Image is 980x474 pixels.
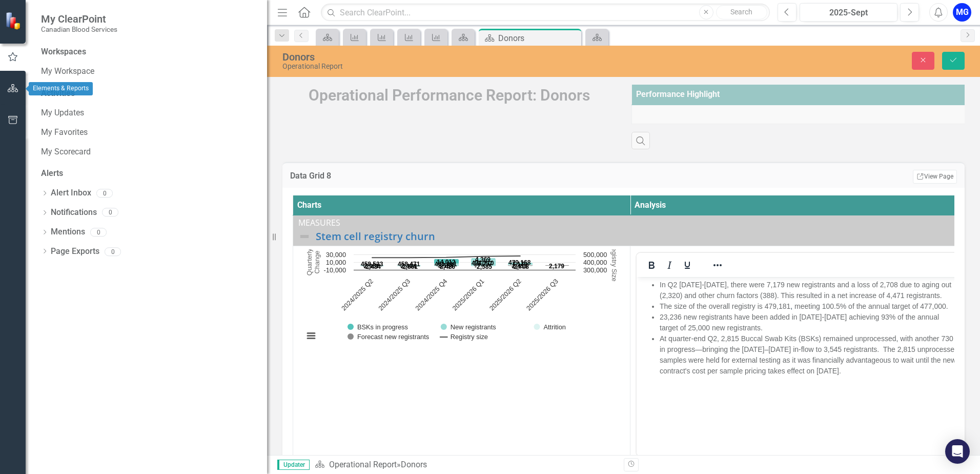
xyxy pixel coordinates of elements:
a: View Page [913,170,957,183]
path: 2025/2026 Q1, 16,057. New registrants. [471,260,496,266]
div: Elements & Reports [29,82,93,95]
a: My Updates [41,107,257,119]
text: 2025/2026 Q3 [525,277,560,312]
a: My Favorites [41,127,257,139]
path: 2024/2025 Q4, -2,426. Attrition. [434,266,459,267]
a: Stem cell registry churn [316,231,962,242]
text: 2025/2026 Q2 [488,277,523,312]
div: 0 [102,208,118,217]
small: Canadian Blood Services [41,25,117,33]
text: 2024/2025 Q4 [414,277,448,312]
text: 458,471 [398,261,420,268]
button: Show New registrants [441,323,497,331]
path: 2024/2025 Q2, -2,434. Attrition. [360,266,385,267]
path: 2025/2026 Q2, 7,179. New registrants. [508,262,533,265]
path: 2024/2025 Q3, 2,494. New registrants. [397,265,422,266]
span: My ClearPoint [41,13,117,25]
button: Italic [661,258,678,272]
path: 2025/2026 Q1, -2,585. Attrition. [471,266,496,267]
path: 2024/2025 Q4, 5,156. New registrants. [434,264,459,266]
path: 2025/2026 Q2, 2,433. Forecast new registrants. [508,265,533,266]
div: Chart. Highcharts interactive chart. [298,249,625,352]
path: 2025/2026 Q3, 2,179. Forecast new registrants. [545,265,570,266]
a: Notifications [51,207,97,219]
text: 474,710 [472,260,494,267]
text: 2,433 [512,263,527,270]
text: 458,523 [361,261,383,268]
div: 0 [90,228,107,236]
button: 2025-Sept [800,3,897,22]
button: Reveal or hide additional toolbar items [709,258,726,272]
button: Show Registry size [440,333,488,341]
button: Search [716,5,767,19]
g: New registrants, series 2 of 5. Bar series with 6 bars. Y axis, Quarterly Change. [360,254,558,266]
button: Show BSKs in progress [348,323,408,331]
g: Forecast new registrants, series 4 of 5. Bar series with 6 bars. Y axis, Quarterly Change. [372,265,569,266]
iframe: Rich Text Area [637,277,961,456]
button: MG [953,3,971,22]
text: -2,585 [475,263,492,270]
div: Donors [282,51,662,63]
text: 2,179 [549,263,564,270]
text: 300,000 [583,266,607,274]
div: 0 [105,247,121,256]
a: Operational Report [329,460,397,469]
img: ClearPoint Strategy [5,11,23,29]
div: Activities [41,88,257,100]
input: Search ClearPoint... [321,4,770,22]
div: Donors [401,460,427,469]
text: Registry Size [610,243,618,281]
text: Quarterly Change [305,248,321,275]
div: 2025-Sept [803,7,894,19]
div: Operational Report [282,63,662,70]
text: 14,012 [437,259,456,266]
div: Alerts [41,168,257,180]
text: 30,000 [326,251,346,259]
path: 2024/2025 Q3, -2,561. Attrition. [397,266,422,267]
path: 2024/2025 Q4, 14,012. BSKs in progress. [434,259,459,264]
div: Donors [498,32,579,45]
text: -10,000 [324,266,346,274]
text: 2025/2026 Q1 [451,277,486,312]
text: 2024/2025 Q3 [377,277,412,312]
text: 479,168 [508,259,531,266]
a: My Scorecard [41,146,257,158]
a: Mentions [51,226,85,238]
span: Updater [277,460,310,470]
a: My Workspace [41,66,257,77]
text: 2024/2025 Q2 [340,277,375,312]
text: 10,000 [326,259,346,266]
button: View chart menu, Chart [304,329,318,343]
span: Search [730,8,752,16]
text: 500,000 [583,251,607,259]
img: Not Defined [298,230,311,243]
button: Bold [643,258,660,272]
text: -2,708 [512,263,529,270]
h3: Data Grid 8 [290,171,601,181]
div: Open Intercom Messenger [945,439,970,464]
a: Alert Inbox [51,187,91,199]
div: 0 [96,189,113,197]
path: 2025/2026 Q2, -2,708. Attrition. [508,266,533,267]
div: Workspaces [41,46,86,58]
div: Measures [298,219,962,228]
path: 2024/2025 Q2, 2,907. New registrants. [360,265,385,266]
svg: Interactive chart [298,249,625,352]
a: Page Exports [51,246,99,258]
text: 4,369 [475,256,491,263]
button: Show Attrition [534,323,565,331]
div: » [315,459,616,471]
text: 461,211 [435,261,457,268]
text: 400,000 [583,259,607,266]
g: Registry size, series 5 of 5. Line with 6 data points. Y axis, Registry Size. [371,254,522,260]
button: Show Forecast new registrants [348,333,430,341]
button: Underline [679,258,696,272]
